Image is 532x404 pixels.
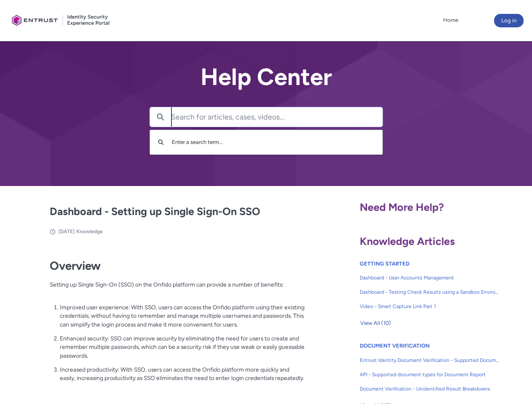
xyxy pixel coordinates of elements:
a: API - Supported document types for Document Report [360,367,500,382]
span: Need More Help? [360,201,444,213]
span: Dashboard - User Accounts Management [360,274,500,282]
a: Document Verification - Unidentified Result Breakdowns [360,382,500,396]
span: Video - Smart Capture Link Part 1 [360,303,500,310]
span: Entrust Identity Document Verification - Supported Document type and size [360,356,500,364]
p: Enhanced security: SSO can improve security by eliminating the need for users to create and remem... [60,334,305,360]
p: Improved user experience: With SSO, users can access the Onfido platform using their existing cre... [60,303,305,329]
p: Setting up Single Sign-On (SSO) on the Onfido platform can provide a number of benefits: [50,280,305,298]
strong: Overview [50,259,101,273]
button: Log in [494,14,524,27]
button: Search [154,134,168,150]
button: Search [150,107,171,127]
p: Increased productivity: With SSO, users can access the Onfido platform more quickly and easily, i... [60,365,305,383]
li: Knowledge [76,228,103,235]
a: Home [441,14,460,27]
span: [DATE] [59,229,75,234]
span: Knowledge Articles [360,235,455,247]
a: GETTING STARTED [360,260,409,267]
button: View All (10) [360,316,391,330]
a: Entrust Identity Document Verification - Supported Document type and size [360,353,500,367]
span: View All (10) [360,317,391,330]
span: Document Verification - Unidentified Result Breakdowns [360,385,500,393]
a: Video - Smart Capture Link Part 1 [360,299,500,314]
input: Search for articles, cases, videos... [171,107,382,127]
a: Dashboard - User Accounts Management [360,271,500,285]
span: Enter a search term... [172,139,223,145]
a: DOCUMENT VERIFICATION [360,343,430,349]
span: Dashboard - Testing Check Results using a Sandbox Environment [360,288,500,296]
h2: Help Center [150,64,383,90]
span: API - Supported document types for Document Report [360,371,500,378]
h2: Dashboard - Setting up Single Sign-On SSO [50,204,305,220]
a: Dashboard - Testing Check Results using a Sandbox Environment [360,285,500,299]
